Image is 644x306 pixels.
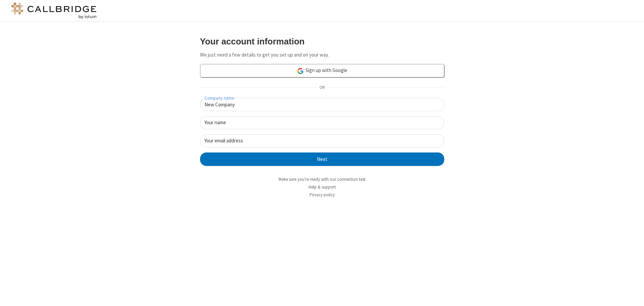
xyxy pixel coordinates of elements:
span: OR [317,83,327,93]
button: Next [200,152,444,166]
p: We just need a few details to get you set up and on your way. [200,51,444,59]
img: google-icon.png [297,67,304,75]
input: Your name [200,116,444,129]
input: Company name [200,98,444,111]
input: Your email address [200,134,444,147]
a: Privacy policy [310,192,335,198]
img: logo@2x.png [10,3,98,19]
a: Sign up with Google [200,64,444,77]
h3: Your account information [200,37,444,46]
a: Help & support [309,184,336,190]
a: Make sure you're ready with our connection test [279,176,365,182]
